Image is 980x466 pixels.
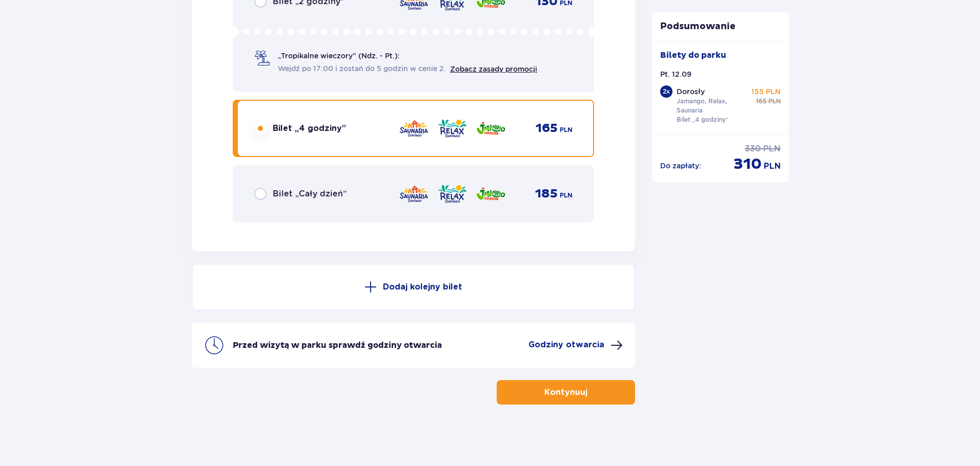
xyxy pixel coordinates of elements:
p: 310 [733,154,762,174]
button: Godziny otwarcia [528,339,623,351]
img: zone logo [476,183,506,205]
p: Do zapłaty : [660,161,701,171]
img: zone logo [399,118,429,139]
p: Bilet „4 godziny” [677,115,729,124]
p: 165 [536,121,558,136]
p: 155 PLN [751,86,781,97]
p: Podsumowanie [652,20,789,33]
p: Kontynuuj [544,387,587,398]
p: Przed wizytą w parku sprawdź godziny otwarcia [233,340,442,351]
img: zone logo [437,118,467,139]
button: Kontynuuj [497,380,635,405]
p: Dorosły [677,86,705,97]
p: PLN [560,125,573,135]
p: 330 [745,143,761,154]
p: Dodaj kolejny bilet [383,281,462,293]
p: PLN [560,191,573,200]
p: Bilety do parku [660,50,726,61]
p: 185 [535,186,558,202]
p: Bilet „4 godziny” [273,123,346,134]
img: zone logo [399,183,429,205]
img: zone logo [437,183,467,205]
div: 2 x [660,85,672,98]
p: PLN [764,161,781,172]
p: „Tropikalne wieczory" (Ndz. - Pt.): [278,51,400,61]
p: PLN [763,143,781,154]
img: zone logo [476,118,506,139]
a: Zobacz zasady promocji [450,65,537,73]
p: Bilet „Cały dzień” [273,188,346,199]
p: PLN [768,97,781,106]
p: Pt. 12.09 [660,69,691,79]
img: clock icon [204,335,224,356]
p: 165 [756,97,766,106]
p: Godziny otwarcia [528,339,604,350]
p: Jamango, Relax, Saunaria [677,97,747,115]
span: Wejdź po 17:00 i zostań do 5 godzin w cenie 2. [278,63,446,74]
button: Dodaj kolejny bilet [192,263,635,310]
